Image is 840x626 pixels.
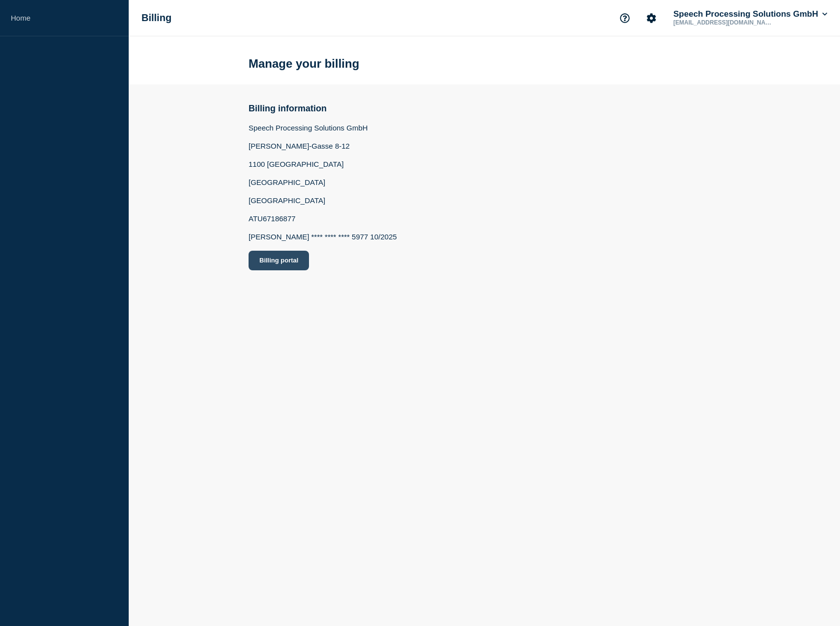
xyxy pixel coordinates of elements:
[249,251,397,270] a: Billing portal
[249,104,397,114] h2: Billing information
[249,124,397,132] p: Speech Processing Solutions GmbH
[615,8,635,28] button: Support
[672,9,829,19] button: Speech Processing Solutions GmbH
[249,142,397,150] p: [PERSON_NAME]-Gasse 8-12
[141,12,171,24] h1: Billing
[249,214,397,223] p: ATU67186877
[672,19,774,26] p: [EMAIL_ADDRESS][DOMAIN_NAME]
[641,8,662,28] button: Account settings
[249,160,397,168] p: 1100 [GEOGRAPHIC_DATA]
[249,251,309,270] button: Billing portal
[249,196,397,205] p: [GEOGRAPHIC_DATA]
[249,178,397,186] p: [GEOGRAPHIC_DATA]
[249,57,359,71] h1: Manage your billing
